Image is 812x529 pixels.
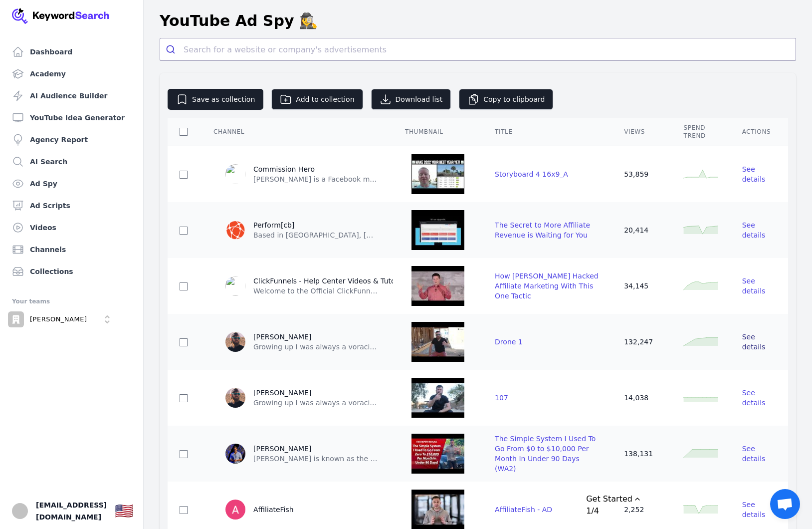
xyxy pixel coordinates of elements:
[184,38,796,60] input: Search for a website or company's advertisements
[8,174,135,194] a: Ad Spy
[742,128,776,136] div: Actions
[624,128,659,136] div: Views
[8,64,135,84] a: Academy
[495,394,508,402] span: 107
[683,124,718,140] div: Spend Trend
[405,154,471,194] img: default.jpg
[8,130,135,150] a: Agency Report
[371,89,451,110] button: Download list
[253,174,378,184] p: [PERSON_NAME] is a Facebook marketing expert and the #1 Clickbank Affiliate in the world. This ch...
[168,89,263,110] button: Save as collection
[624,338,653,346] span: 132,247
[36,499,107,523] span: [EMAIL_ADDRESS][DOMAIN_NAME]
[586,493,800,505] div: Drag to move checklist
[180,227,188,235] input: Toggle Row Selected
[742,445,766,463] span: See details
[770,489,800,519] div: Open chat
[405,322,471,362] img: default.jpg
[253,454,378,464] p: [PERSON_NAME] is known as the highest paid affiliate affiliate marketing trainer on the internet,...
[253,444,378,454] div: [PERSON_NAME]
[624,170,648,178] span: 53,859
[30,315,87,324] p: [PERSON_NAME]
[495,272,599,300] span: How [PERSON_NAME] Hacked Affiliate Marketing With This One Tactic
[624,394,648,402] span: 14,038
[586,505,599,517] div: 1/4
[8,152,135,172] a: AI Search
[160,12,318,30] h1: YouTube Ad Spy 🕵️‍♀️
[271,89,363,110] button: Add to collection
[495,506,552,514] span: AffiliateFish - AD
[253,276,410,286] div: ClickFunnels - Help Center Videos & Tutorials
[586,493,800,517] button: Expand Checklist
[253,398,378,408] p: Growing up I was always a voracious learner with a penchant for travel. When I was in college I g...
[180,450,188,458] input: Toggle Row Selected
[495,338,523,346] span: Drone 1
[405,210,471,250] img: default.jpg
[495,128,600,136] div: Title
[180,282,188,290] input: Toggle Row Selected
[253,342,378,352] p: Growing up I was always a voracious learner with a penchant for travel. When I was in college I g...
[180,506,188,514] input: Toggle Row Selected
[115,502,133,520] div: 🇺🇸
[8,86,135,106] a: AI Audience Builder
[160,38,184,60] button: Submit
[624,450,653,458] span: 138,131
[495,170,568,178] span: Storyboard 4 16x9_A
[12,503,28,519] img: Hashim Yasin
[586,493,632,505] div: Get Started
[253,388,378,398] div: [PERSON_NAME]
[8,196,135,216] a: Ad Scripts
[8,311,24,327] img: Hashim Yasin
[12,295,131,307] div: Your teams
[12,503,28,519] button: Open user button
[405,378,471,418] img: default.jpg
[405,434,471,474] img: default.jpg
[253,220,378,230] div: Perform[cb]
[253,230,378,240] p: Based in [GEOGRAPHIC_DATA], [GEOGRAPHIC_DATA] Perform[cb] is the #1 Performance Network Worldwide...
[586,493,800,517] div: Get Started
[8,42,135,62] a: Dashboard
[8,311,115,327] button: Open organization switcher
[742,221,766,239] span: See details
[253,505,294,515] div: AffiliateFish
[495,221,590,239] span: The Secret to More Affiliate Revenue is Waiting for You
[253,332,378,342] div: [PERSON_NAME]
[115,501,133,521] button: 🇺🇸
[8,218,135,238] a: Videos
[180,128,188,136] input: Toggle All Rows Selected
[405,266,471,306] img: default.jpg
[8,262,135,281] a: Collections
[624,282,648,290] span: 34,145
[12,8,110,24] img: Your Company
[742,389,766,407] span: See details
[253,286,378,296] p: Welcome to the Official ClickFunnels Help Center Videos and Tutorial channel!
[253,164,378,174] div: Commission Hero
[495,435,596,473] span: The Simple System I Used To Go From $0 to $10,000 Per Month In Under 90 Days (WA2)
[405,128,471,136] div: Thumbnail
[459,89,553,110] button: Copy to clipboard
[180,394,188,402] input: Toggle Row Selected
[180,171,188,179] input: Toggle Row Selected
[742,165,766,183] span: See details
[742,277,766,295] span: See details
[612,118,671,146] th: Toggle SortBy
[213,128,381,136] div: Channel
[180,338,188,346] input: Toggle Row Selected
[624,226,648,234] span: 20,414
[742,333,766,351] span: See details
[8,240,135,260] a: Channels
[8,108,135,128] a: YouTube Idea Generator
